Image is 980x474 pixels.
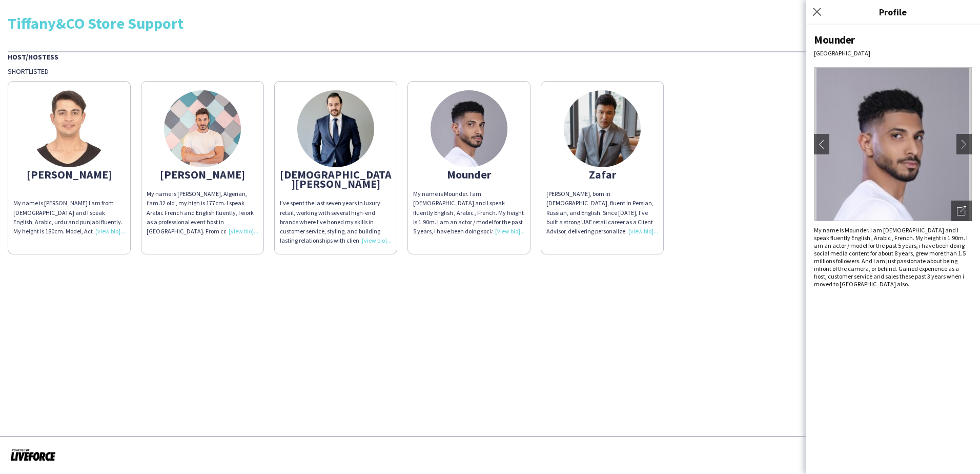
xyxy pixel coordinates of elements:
[413,170,525,179] div: Mounder
[431,90,507,167] img: thumb-670cd90546f35.jpeg
[8,15,972,31] div: Tiffany&CO Store Support
[13,170,125,179] div: [PERSON_NAME]
[546,189,658,236] div: [PERSON_NAME], born in [DEMOGRAPHIC_DATA], fluent in Persian, Russian, and English. Since [DATE],...
[147,189,258,236] div: My name is [PERSON_NAME], Algerian, i’am 32 old , my high is 177cm. I speak Arabic French and Eng...
[8,67,972,76] div: Shortlisted
[806,5,980,18] h3: Profile
[814,226,972,288] div: My name is Mounder. I am [DEMOGRAPHIC_DATA] and I speak fluently English , Arabic , French. My he...
[31,90,108,167] img: thumb-63d817c041adb.jpeg
[814,49,972,57] div: [GEOGRAPHIC_DATA]
[280,199,392,245] div: I’ve spent the last seven years in luxury retail, working with several high-end brands where I’ve...
[147,170,258,179] div: [PERSON_NAME]
[814,33,972,47] div: Mounder
[413,189,525,236] div: My name is Mounder. I am [DEMOGRAPHIC_DATA] and I speak fluently English , Arabic , French. My he...
[951,201,972,221] div: Open photos pop-in
[297,90,374,167] img: thumb-6873b87d038c3.jpeg
[546,170,658,179] div: Zafar
[164,90,241,167] img: thumb-74c72526-6d13-4412-b5e2-e50dba63226a.jpg
[280,170,392,188] div: [DEMOGRAPHIC_DATA][PERSON_NAME]
[8,51,972,62] div: Host/Hostess
[13,199,125,236] div: My name is [PERSON_NAME] I am from [DEMOGRAPHIC_DATA] and I speak English, Arabic, urdu and punja...
[564,90,641,167] img: thumb-688cf7a81e8bf.jpg
[10,447,56,462] img: Powered by Liveforce
[814,67,972,221] img: Crew avatar or photo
